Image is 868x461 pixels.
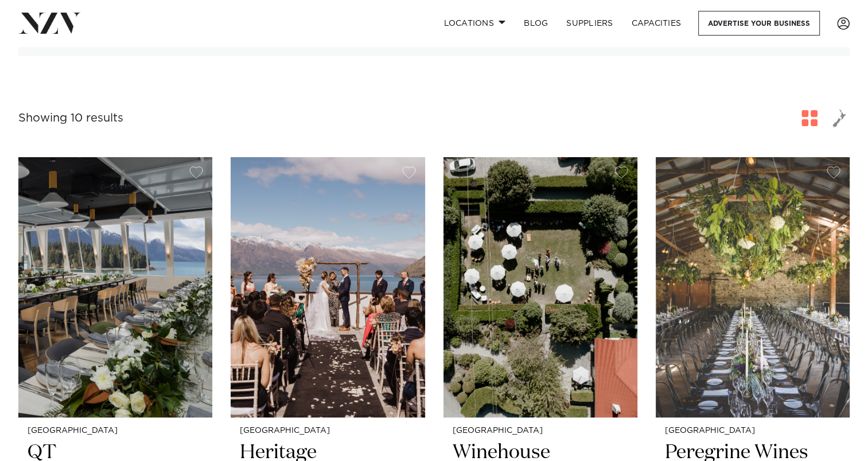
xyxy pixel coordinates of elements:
[515,11,557,36] a: BLOG
[18,13,81,33] img: nzv-logo.png
[28,427,203,435] small: [GEOGRAPHIC_DATA]
[18,110,123,127] div: Showing 10 results
[698,11,820,36] a: Advertise your business
[557,11,622,36] a: SUPPLIERS
[434,11,515,36] a: Locations
[240,427,415,435] small: [GEOGRAPHIC_DATA]
[622,11,691,36] a: Capacities
[453,427,628,435] small: [GEOGRAPHIC_DATA]
[665,427,840,435] small: [GEOGRAPHIC_DATA]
